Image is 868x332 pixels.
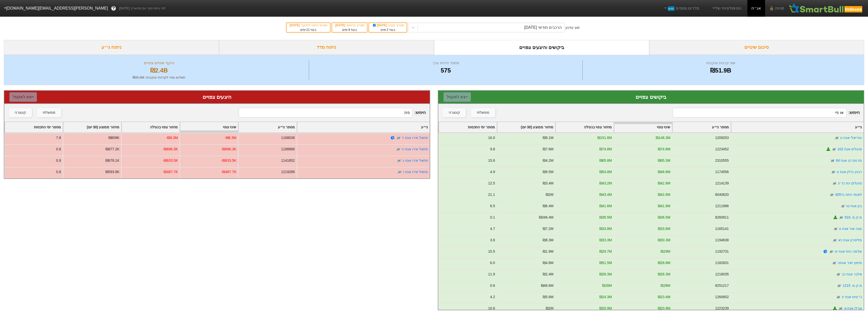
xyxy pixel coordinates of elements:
div: 1211986 [715,203,729,209]
span: [DATE] [372,23,388,27]
span: לפי נתוני סוף יום מתאריך [DATE] [119,6,165,11]
img: tase link [397,158,402,163]
div: ₪20.9M [658,306,670,311]
div: 8251217 [715,283,729,288]
a: אג'לן אגח א [844,306,862,310]
div: בעוד ימים [372,28,404,32]
div: קונצרני [15,110,26,115]
div: 1214139 [715,181,729,186]
a: פתאל אירו אגח ה [402,147,428,151]
a: מגה אור אגח ט [839,227,862,231]
div: 1260652 [715,294,729,300]
div: ₪346.4M [539,215,553,220]
div: ₪42.8M [658,181,670,186]
div: -₪696.3K [163,147,178,152]
div: ₪41.6M [599,203,612,209]
div: 0.6 [490,283,495,288]
button: קונצרני [9,108,32,117]
div: ₪146.3M [656,135,670,140]
div: ₪54.8M [599,169,612,175]
div: 12.5 [488,181,495,186]
div: ניתוח ני״ע [4,40,219,55]
div: ₪51.5M [599,260,612,266]
div: 8260911 [715,215,729,220]
span: [DATE] [290,23,300,27]
div: ₪33.3M [599,238,612,243]
img: tase link [834,135,839,140]
div: ₪3.4M [543,181,553,186]
div: ₪28M [602,283,612,288]
span: 2 [387,28,388,32]
div: -₪696.3K [221,147,236,152]
div: ₪43.2M [599,181,612,186]
img: tase link [396,135,401,140]
div: ₪42.6M [658,192,670,197]
div: ₪29.7M [599,249,612,254]
div: ₪28.3M [658,272,670,277]
img: tase link [833,226,838,231]
img: tase link [832,147,837,152]
a: מליסרון אגח כא [838,238,862,242]
div: ₪74.8M [599,147,612,152]
img: tase link [836,272,841,277]
div: ביקושים צפויים [443,93,859,101]
div: תשלום צפוי לקרנות עוקבות : ₪30.9M [10,75,308,80]
div: 3.6 [490,238,495,243]
div: 16.0 [488,135,495,140]
button: ממשלתי [37,108,61,117]
div: ממשלתי [477,110,489,115]
div: תאריך קובע : [372,23,404,28]
div: Toggle SortBy [238,122,296,132]
div: ₪7.2M [543,226,553,231]
div: תאריך פרסום : [335,23,364,28]
div: 15.5 [488,249,495,254]
div: סוג עדכון [566,25,579,30]
a: פתאל אירו אגח ג [402,158,428,162]
div: הרכבים חודשי [DATE] [524,25,562,31]
div: תאריך כניסה לתוקף : [289,23,328,28]
div: ביקושים והיצעים צפויים [434,40,649,55]
div: 1141852 [281,158,295,163]
img: tase link [832,238,837,243]
div: ניתוח מדד [219,40,434,55]
div: בעוד ימים [335,28,364,32]
div: היקף שינויים צפויים [10,60,308,66]
div: ₪151.6M [597,135,612,140]
div: ₪2.4M [543,272,553,277]
img: tase link [829,192,834,197]
div: -₪6.3M [166,135,178,140]
img: tase link [832,260,837,266]
div: ₪809K [108,135,119,140]
div: 1209253 [715,135,729,140]
button: ממשלתי [471,108,495,117]
a: פתאל אירו אגח ד [402,136,428,140]
button: קונצרני [443,108,466,117]
a: שלמה החז אגח יט [835,249,862,253]
img: tase link [839,215,844,220]
div: ₪23.4M [658,294,670,300]
div: 9.8 [490,147,495,152]
div: 0.9 [56,158,61,163]
div: -₪487.7K [221,169,236,175]
div: ₪8.3M [543,238,553,243]
div: ₪28M [661,283,670,288]
span: חדש [668,6,675,11]
div: Toggle SortBy [63,122,121,132]
div: Toggle SortBy [180,122,238,132]
span: חיפוש : [239,108,426,117]
div: Toggle SortBy [5,122,63,132]
div: ₪29M [661,249,670,254]
img: tase link [838,306,843,311]
button: ייצא לאקסל [443,92,471,102]
img: tase link [840,204,845,209]
img: tase link [836,295,841,300]
div: ₪51.9B [584,66,858,75]
div: ₪41.6M [658,203,670,209]
div: 1174556 [715,169,729,175]
img: tase link [396,147,401,152]
img: tase link [831,170,836,175]
div: ₪33.8M [658,226,670,231]
img: tase link [397,170,402,175]
div: -₪633.5K [221,158,236,163]
div: קונצרני [449,110,460,115]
